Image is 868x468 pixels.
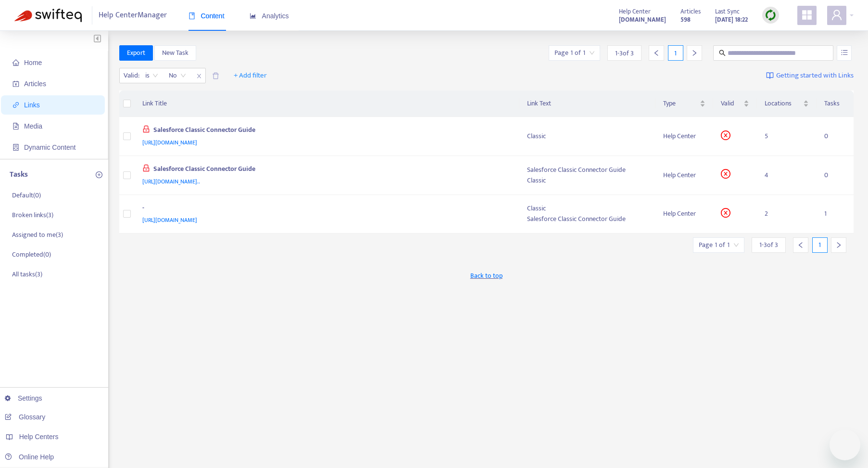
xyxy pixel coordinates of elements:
[663,131,705,142] div: Help Center
[713,91,757,117] th: Valid
[5,394,42,402] a: Settings
[10,169,28,181] p: Tasks
[831,9,843,21] span: user
[680,6,701,17] span: Articles
[470,271,503,281] span: Back to top
[619,14,666,25] strong: [DOMAIN_NAME]
[757,91,817,117] th: Locations
[837,45,852,61] button: unordered-list
[13,123,19,130] span: file-image
[119,45,153,61] button: Export
[663,208,705,219] div: Help Center
[127,48,145,58] span: Export
[615,48,634,58] span: 1 - 3 of 3
[19,433,59,441] span: Help Centers
[841,49,848,56] span: unordered-list
[142,138,197,147] span: [URL][DOMAIN_NAME]
[715,6,740,17] span: Last Sync
[619,6,651,17] span: Help Center
[527,214,648,224] div: Salesforce Classic Connector Guide
[766,68,854,83] a: Getting started with Links
[653,50,660,56] span: left
[691,50,698,56] span: right
[663,170,705,181] div: Help Center
[721,98,742,109] span: Valid
[142,203,508,215] div: -
[96,171,102,178] span: plus-circle
[766,72,774,79] img: image-link
[13,59,19,66] span: home
[226,68,274,83] button: + Add filter
[162,48,189,58] span: New Task
[765,9,777,21] img: sync.dc5367851b00ba804db3.png
[250,12,289,20] span: Analytics
[835,242,842,248] span: right
[655,91,713,117] th: Type
[142,215,197,225] span: [URL][DOMAIN_NAME]
[527,165,648,175] div: Salesforce Classic Connector Guide
[142,177,200,186] span: [URL][DOMAIN_NAME]..
[12,190,41,200] p: Default ( 0 )
[154,45,196,61] button: New Task
[193,70,205,82] span: close
[663,98,698,109] span: Type
[142,125,150,133] span: lock
[24,59,42,66] span: Home
[24,143,75,151] span: Dynamic Content
[527,203,648,214] div: Classic
[527,131,648,142] div: Classic
[759,240,778,250] span: 1 - 3 of 3
[817,91,854,117] th: Tasks
[142,164,150,172] span: lock
[12,230,63,240] p: Assigned to me ( 3 )
[719,50,726,56] span: search
[817,117,854,156] td: 0
[24,101,40,109] span: Links
[519,91,656,117] th: Link Text
[145,68,158,83] span: is
[765,98,801,109] span: Locations
[812,237,828,253] div: 1
[797,242,804,248] span: left
[120,68,141,83] span: Valid :
[680,14,691,25] strong: 598
[12,249,51,260] p: Completed ( 0 )
[668,45,683,61] div: 1
[142,125,508,137] div: Salesforce Classic Connector Guide
[24,122,42,130] span: Media
[234,70,267,81] span: + Add filter
[99,6,167,25] span: Help Center Manager
[830,429,860,460] iframe: Button to launch messaging window
[169,68,186,83] span: No
[24,80,46,88] span: Articles
[14,9,82,22] img: Swifteq
[142,164,508,176] div: Salesforce Classic Connector Guide
[212,72,219,79] span: delete
[13,102,19,108] span: link
[757,117,817,156] td: 5
[757,195,817,234] td: 2
[817,156,854,195] td: 0
[715,14,748,25] strong: [DATE] 18:22
[801,9,813,21] span: appstore
[12,269,42,279] p: All tasks ( 3 )
[5,413,45,421] a: Glossary
[189,13,195,19] span: book
[527,175,648,186] div: Classic
[13,144,19,151] span: container
[721,208,730,218] span: close-circle
[776,70,854,81] span: Getting started with Links
[135,91,519,117] th: Link Title
[189,12,225,20] span: Content
[619,14,666,25] a: [DOMAIN_NAME]
[721,169,730,179] span: close-circle
[817,195,854,234] td: 1
[5,453,54,461] a: Online Help
[250,13,256,19] span: area-chart
[13,80,19,87] span: account-book
[12,210,53,220] p: Broken links ( 3 )
[757,156,817,195] td: 4
[721,130,730,140] span: close-circle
